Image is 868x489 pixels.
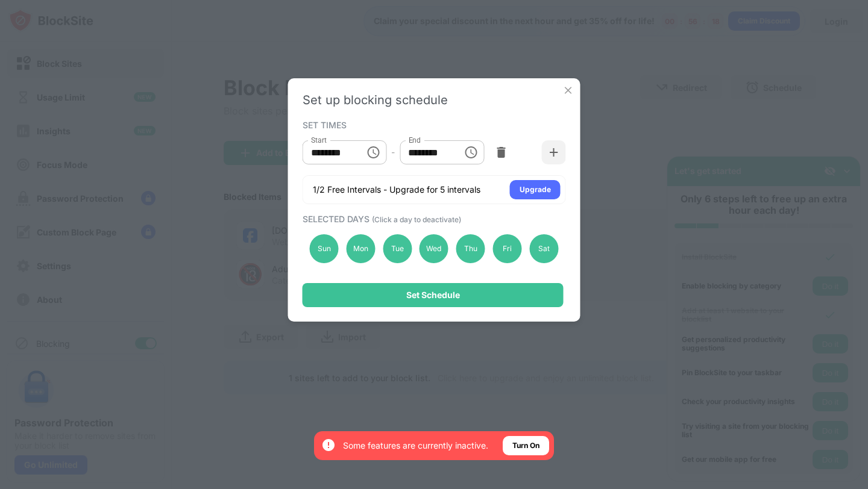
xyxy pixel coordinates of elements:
img: error-circle-white.svg [321,438,336,452]
div: Sun [310,234,339,263]
div: Set Schedule [406,290,460,300]
div: Upgrade [520,184,551,196]
div: 1/2 Free Intervals - Upgrade for 5 intervals [313,184,480,196]
div: Some features are currently inactive. [343,440,488,452]
div: Thu [456,234,485,263]
div: Wed [420,234,448,263]
div: - [391,146,395,159]
div: Turn On [512,440,539,452]
div: Tue [383,234,412,263]
label: Start [311,135,327,145]
img: x-button.svg [562,84,574,96]
div: Set up blocking schedule [303,93,566,107]
div: Fri [493,234,522,263]
div: Sat [529,234,558,263]
button: Choose time, selected time is 10:00 AM [361,140,385,164]
button: Choose time, selected time is 1:00 PM [459,140,483,164]
label: End [408,135,421,145]
div: SET TIMES [303,120,563,129]
div: SELECTED DAYS [303,214,563,224]
div: Mon [346,234,375,263]
span: (Click a day to deactivate) [372,215,461,224]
